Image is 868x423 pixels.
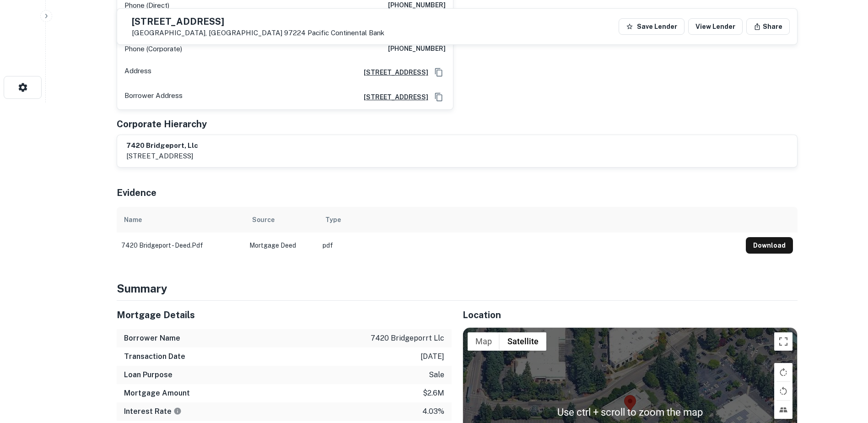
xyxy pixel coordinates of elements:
iframe: Chat Widget [822,350,868,394]
div: Type [325,214,341,225]
h6: Borrower Name [124,333,180,344]
button: Rotate map counterclockwise [774,382,793,400]
button: Copy Address [432,90,446,104]
h6: 7420 bridgeport, llc [126,141,198,151]
h6: Loan Purpose [124,369,173,380]
a: Pacific Continental Bank [307,29,384,37]
h5: Evidence [117,186,156,200]
div: Name [124,214,142,225]
td: pdf [318,233,741,258]
button: Save Lender [619,18,685,35]
a: [STREET_ADDRESS] [356,92,428,102]
a: [STREET_ADDRESS] [356,67,428,77]
a: View Lender [688,18,743,35]
h6: Transaction Date [124,351,185,362]
td: Mortgage Deed [245,233,318,258]
h5: Mortgage Details [117,308,452,322]
td: 7420 bridgeport - deed.pdf [117,233,245,258]
div: scrollable content [117,207,798,258]
p: 4.03% [422,406,444,417]
h4: Summary [117,280,798,297]
button: Show street map [468,332,500,351]
button: Show satellite imagery [500,332,546,351]
p: [STREET_ADDRESS] [126,151,198,162]
p: sale [429,369,444,380]
th: Type [318,207,741,233]
h5: [STREET_ADDRESS] [132,17,384,26]
button: Rotate map clockwise [774,363,793,381]
h5: Location [463,308,798,322]
div: Source [252,214,275,225]
h6: Interest Rate [124,406,182,417]
button: Copy Address [432,65,446,79]
button: Share [746,18,790,35]
h5: Corporate Hierarchy [117,117,207,131]
h6: [PHONE_NUMBER] [388,43,446,54]
p: 7420 bridgeporrt llc [371,333,444,344]
p: [GEOGRAPHIC_DATA], [GEOGRAPHIC_DATA] 97224 [132,29,384,37]
button: Download [746,237,793,254]
th: Name [117,207,245,233]
button: Tilt map [774,401,793,419]
button: Toggle fullscreen view [774,332,793,351]
svg: The interest rates displayed on the website are for informational purposes only and may be report... [173,407,182,415]
h6: Mortgage Amount [124,388,190,399]
p: Address [124,65,151,79]
p: Phone (Corporate) [124,43,182,54]
p: $2.6m [423,388,444,399]
p: Borrower Address [124,90,183,104]
p: [DATE] [421,351,444,362]
th: Source [245,207,318,233]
